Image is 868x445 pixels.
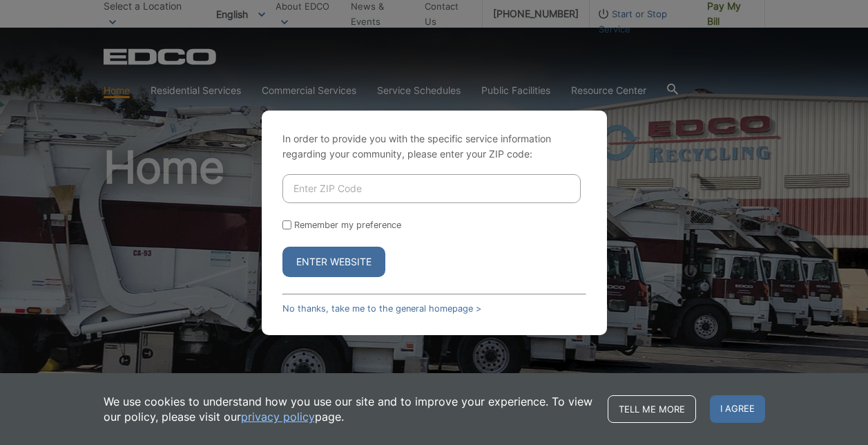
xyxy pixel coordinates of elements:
a: Tell me more [608,395,696,423]
span: I agree [710,395,765,423]
label: Remember my preference [294,220,401,230]
a: privacy policy [241,409,315,424]
p: We use cookies to understand how you use our site and to improve your experience. To view our pol... [104,394,594,424]
a: No thanks, take me to the general homepage > [282,303,481,314]
button: Enter Website [282,247,385,277]
p: In order to provide you with the specific service information regarding your community, please en... [282,131,586,162]
input: Enter ZIP Code [282,174,581,203]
